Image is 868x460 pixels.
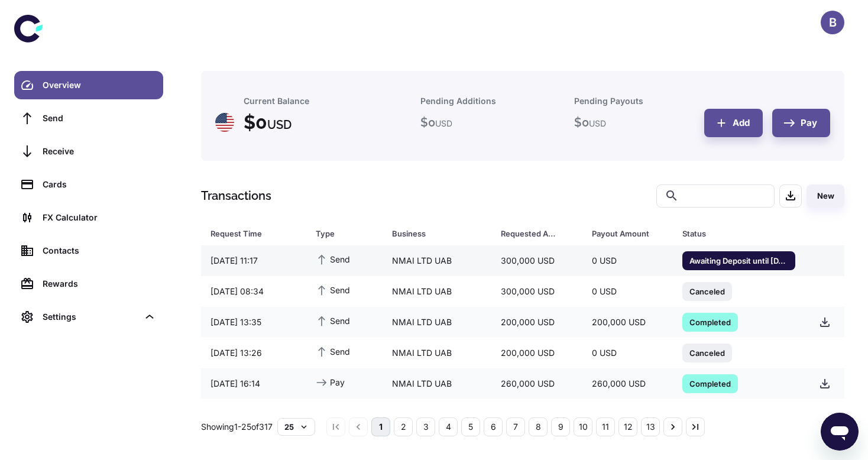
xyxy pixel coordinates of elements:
[582,372,673,395] div: 260,000 USD
[618,417,637,436] button: Go to page 12
[574,417,592,436] button: Go to page 10
[592,225,653,242] div: Payout Amount
[371,417,390,436] button: page 1
[210,225,286,242] div: Request Time
[43,211,156,224] div: FX Calculator
[582,311,673,333] div: 200,000 USD
[491,280,582,303] div: 300,000 USD
[491,342,582,364] div: 200,000 USD
[201,342,306,364] div: [DATE] 13:26
[807,184,844,208] button: New
[529,417,548,436] button: Go to page 8
[704,109,763,137] button: Add
[43,145,156,158] div: Receive
[772,109,830,137] button: Pay
[491,372,582,395] div: 260,000 USD
[14,170,163,199] a: Cards
[821,413,859,451] iframe: Button to launch messaging window, conversation in progress
[506,417,525,436] button: Go to page 7
[416,417,435,436] button: Go to page 3
[14,237,163,265] a: Contacts
[277,418,315,436] button: 25
[244,108,292,137] h4: $ 0
[582,342,673,364] div: 0 USD
[43,79,156,92] div: Overview
[383,250,491,272] div: NMAI LTD UAB
[439,417,458,436] button: Go to page 4
[682,316,738,328] span: Completed
[14,71,163,99] a: Overview
[316,225,378,242] span: Type
[316,375,345,388] span: Pay
[484,417,503,436] button: Go to page 6
[201,250,306,272] div: [DATE] 11:17
[461,417,480,436] button: Go to page 5
[682,225,795,242] span: Status
[641,417,660,436] button: Go to page 13
[574,114,606,131] h5: $ 0
[663,417,682,436] button: Go to next page
[582,403,673,426] div: 0 USD
[686,417,705,436] button: Go to last page
[682,254,795,266] span: Awaiting Deposit until [DATE] 14:23
[551,417,570,436] button: Go to page 9
[316,225,362,242] div: Type
[435,118,452,128] span: USD
[316,314,350,327] span: Send
[383,280,491,303] div: NMAI LTD UAB
[589,118,606,128] span: USD
[491,311,582,333] div: 200,000 USD
[383,342,491,364] div: NMAI LTD UAB
[501,225,577,242] span: Requested Amount
[210,225,302,242] span: Request Time
[14,203,163,232] a: FX Calculator
[201,187,271,205] h1: Transactions
[43,310,138,323] div: Settings
[596,417,615,436] button: Go to page 11
[244,95,309,108] h6: Current Balance
[316,252,350,265] span: Send
[383,372,491,395] div: NMAI LTD UAB
[43,277,156,290] div: Rewards
[14,303,163,331] div: Settings
[43,244,156,257] div: Contacts
[201,372,306,395] div: [DATE] 16:14
[14,270,163,298] a: Rewards
[821,11,844,34] button: B
[420,95,496,108] h6: Pending Additions
[383,403,491,426] div: NMAI LTD UAB
[201,403,306,426] div: [DATE] 13:30
[574,95,643,108] h6: Pending Payouts
[14,104,163,132] a: Send
[43,112,156,125] div: Send
[201,280,306,303] div: [DATE] 08:34
[201,420,273,433] p: Showing 1-25 of 317
[592,225,668,242] span: Payout Amount
[394,417,413,436] button: Go to page 2
[682,225,780,242] div: Status
[14,137,163,166] a: Receive
[316,345,350,358] span: Send
[682,377,738,389] span: Completed
[383,311,491,333] div: NMAI LTD UAB
[582,280,673,303] div: 0 USD
[682,346,732,358] span: Canceled
[325,417,707,436] nav: pagination navigation
[420,114,452,131] h5: $ 0
[491,403,582,426] div: 260,000 USD
[316,283,350,296] span: Send
[201,311,306,333] div: [DATE] 13:35
[43,178,156,191] div: Cards
[582,250,673,272] div: 0 USD
[501,225,562,242] div: Requested Amount
[491,250,582,272] div: 300,000 USD
[267,118,292,132] span: USD
[682,285,732,297] span: Canceled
